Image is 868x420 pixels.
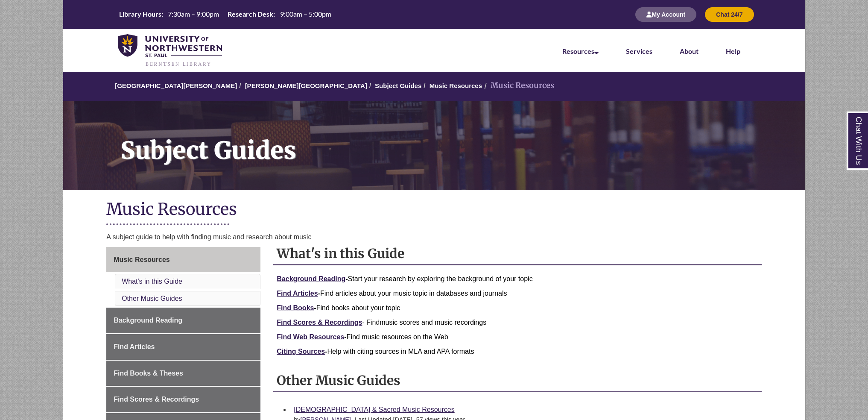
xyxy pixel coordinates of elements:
[277,333,448,341] span: Find music resources on the Web
[116,9,335,19] table: Hours Today
[116,9,164,19] th: Library Hours:
[224,9,276,19] th: Research Desk:
[115,82,237,89] a: [GEOGRAPHIC_DATA][PERSON_NAME]
[705,7,754,22] button: Chat 24/7
[114,370,183,377] span: Find Books & Theses
[277,348,474,355] span: Help with citing sources in MLA and APA formats
[106,387,260,412] a: Find Scores & Recordings
[277,275,348,282] strong: -
[277,275,532,282] span: Start your research by exploring the background of your topic
[277,275,345,282] a: Background Reading
[430,82,482,89] a: Music Resources
[106,233,311,241] span: A subject guide to help with finding music and research about music
[280,10,331,18] span: 9:00am – 5:00pm
[114,343,155,350] span: Find Articles
[106,247,260,273] a: Music Resources
[635,7,696,22] button: My Account
[114,317,182,324] span: Background Reading
[380,319,486,326] span: music scores and music recordings
[277,304,400,311] span: Find books about your topic
[277,304,314,311] a: Find Books
[635,11,696,18] a: My Account
[116,9,335,20] a: Hours Today
[111,101,805,179] h1: Subject Guides
[273,243,762,265] h2: What's in this Guide
[168,10,219,18] span: 7:30am – 9:00pm
[106,308,260,333] a: Background Reading
[245,82,367,89] a: [PERSON_NAME][GEOGRAPHIC_DATA]
[626,47,652,55] a: Services
[277,290,318,297] a: Find Articles
[562,47,599,55] a: Resources
[294,406,454,413] a: [DEMOGRAPHIC_DATA] & Sacred Music Resources
[122,278,182,285] a: What's in this Guide
[106,199,762,221] h1: Music Resources
[122,295,182,302] a: Other Music Guides
[277,304,316,311] strong: -
[118,34,222,68] img: UNWSP Library Logo
[114,256,170,263] span: Music Resources
[705,11,754,18] a: Chat 24/7
[375,82,421,89] a: Subject Guides
[273,370,762,392] h2: Other Music Guides
[277,290,507,297] span: Find articles about your music topic in databases and journals
[114,396,199,403] span: Find Scores & Recordings
[277,333,346,341] strong: -
[63,101,805,190] a: Subject Guides
[482,79,554,92] li: Music Resources
[106,361,260,386] a: Find Books & Theses
[277,319,362,326] a: Find Scores & Recordings
[106,334,260,360] a: Find Articles
[277,290,320,297] strong: -
[277,348,327,355] strong: -
[277,317,758,328] p: - Find
[680,47,698,55] a: About
[277,333,344,341] a: Find Web Resources
[277,348,325,355] a: Citing Sources
[726,47,740,55] a: Help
